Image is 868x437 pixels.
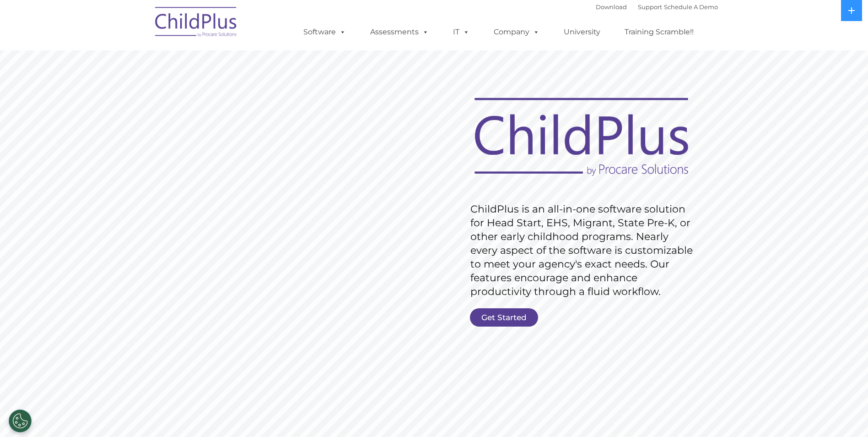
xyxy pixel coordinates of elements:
[638,3,662,11] a: Support
[361,23,438,41] a: Assessments
[664,3,718,11] a: Schedule A Demo
[485,23,549,41] a: Company
[596,3,718,11] font: |
[596,3,627,11] a: Download
[151,0,242,46] img: ChildPlus by Procare Solutions
[470,202,697,299] rs-layer: ChildPlus is an all-in-one software solution for Head Start, EHS, Migrant, State Pre-K, or other ...
[444,23,479,41] a: IT
[555,23,609,41] a: University
[470,308,538,327] a: Get Started
[294,23,355,41] a: Software
[615,23,703,41] a: Training Scramble!!
[9,410,32,432] button: Cookies Settings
